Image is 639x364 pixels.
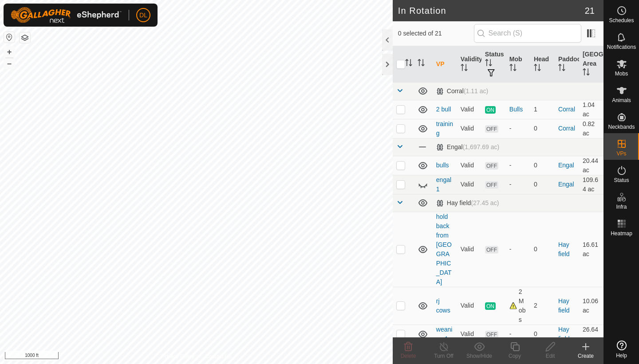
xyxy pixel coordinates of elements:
[530,287,555,324] td: 2
[485,162,498,170] span: OFF
[457,100,481,119] td: Valid
[558,162,574,169] a: Engal
[558,181,574,188] a: Engal
[509,287,527,324] div: 2 Mobs
[609,18,634,23] span: Schedules
[139,11,147,20] span: DL
[530,46,555,83] th: Head
[401,353,416,359] span: Delete
[612,98,631,103] span: Animals
[583,70,590,77] p-sorticon: Activate to sort
[405,60,412,67] p-sorticon: Activate to sort
[464,87,488,95] span: (1.11 ac)
[457,287,481,324] td: Valid
[20,32,30,43] button: Map Layers
[579,119,603,138] td: 0.82 ac
[579,287,603,324] td: 10.06 ac
[485,246,498,253] span: OFF
[555,46,579,83] th: Paddock
[558,297,570,314] a: Hay field
[436,162,449,169] a: bulls
[4,58,15,69] button: –
[457,119,481,138] td: Valid
[436,297,450,314] a: rj cows
[481,46,506,83] th: Status
[534,65,541,72] p-sorticon: Activate to sort
[485,60,492,67] p-sorticon: Activate to sort
[457,175,481,194] td: Valid
[509,65,517,72] p-sorticon: Activate to sort
[161,352,194,360] a: Privacy Policy
[436,199,499,207] div: Hay field
[568,352,603,360] div: Create
[436,120,453,137] a: training
[604,337,639,362] a: Help
[436,326,453,342] a: weaning 1
[485,125,498,133] span: OFF
[436,143,499,151] div: Engal
[558,65,565,72] p-sorticon: Activate to sort
[615,71,628,76] span: Mobs
[530,175,555,194] td: 0
[509,105,527,114] div: Bulls
[558,241,570,257] a: Hay field
[11,7,122,23] img: Gallagher Logo
[457,212,481,287] td: Valid
[506,46,530,83] th: Mob
[616,353,627,358] span: Help
[509,161,527,170] div: -
[530,212,555,287] td: 0
[579,156,603,175] td: 20.44 ac
[579,175,603,194] td: 109.64 ac
[463,143,500,150] span: (1,697.69 ac)
[614,178,629,183] span: Status
[457,324,481,344] td: Valid
[530,119,555,138] td: 0
[457,46,481,83] th: Validity
[485,331,498,338] span: OFF
[611,231,632,236] span: Heatmap
[530,156,555,175] td: 0
[616,151,626,156] span: VPs
[4,47,15,57] button: +
[579,100,603,119] td: 1.04 ac
[558,125,575,132] a: Corral
[616,204,627,210] span: Infra
[509,124,527,133] div: -
[436,106,451,113] a: 2 bull
[608,124,635,130] span: Neckbands
[457,156,481,175] td: Valid
[585,4,595,17] span: 21
[509,329,527,339] div: -
[485,302,496,310] span: ON
[436,176,451,193] a: engal 1
[532,352,568,360] div: Edit
[485,181,498,189] span: OFF
[474,24,581,43] input: Search (S)
[485,106,496,114] span: ON
[579,324,603,344] td: 26.64 ac
[418,60,425,67] p-sorticon: Activate to sort
[579,46,603,83] th: [GEOGRAPHIC_DATA] Area
[558,326,570,342] a: Hay field
[497,352,532,360] div: Copy
[398,5,585,16] h2: In Rotation
[607,44,636,50] span: Notifications
[461,352,497,360] div: Show/Hide
[509,180,527,189] div: -
[530,324,555,344] td: 0
[558,106,575,113] a: Corral
[436,213,452,285] a: hold back from [GEOGRAPHIC_DATA]
[461,65,468,72] p-sorticon: Activate to sort
[426,352,461,360] div: Turn Off
[205,352,231,360] a: Contact Us
[4,32,15,43] button: Reset Map
[433,46,457,83] th: VP
[398,29,474,38] span: 0 selected of 21
[579,212,603,287] td: 16.61 ac
[530,100,555,119] td: 1
[471,199,499,206] span: (27.45 ac)
[509,245,527,254] div: -
[436,87,488,95] div: Corral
